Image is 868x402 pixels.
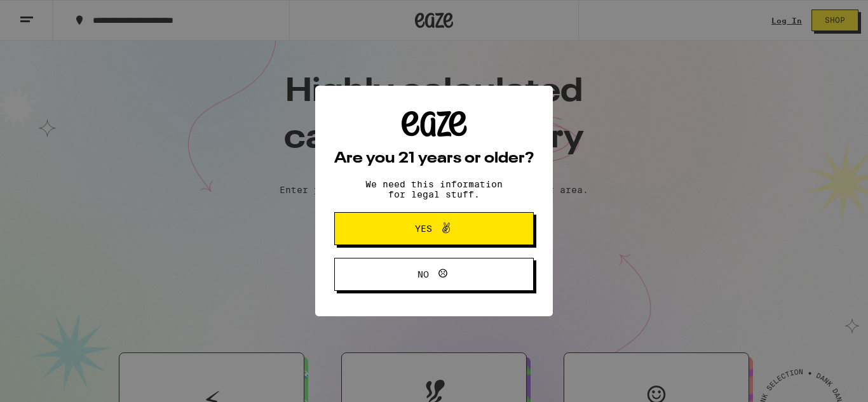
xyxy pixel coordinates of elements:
p: We need this information for legal stuff. [355,179,513,199]
button: No [334,258,534,291]
h2: Are you 21 years or older? [334,151,534,166]
span: Yes [415,224,432,233]
button: Yes [334,212,534,245]
span: No [417,270,429,279]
